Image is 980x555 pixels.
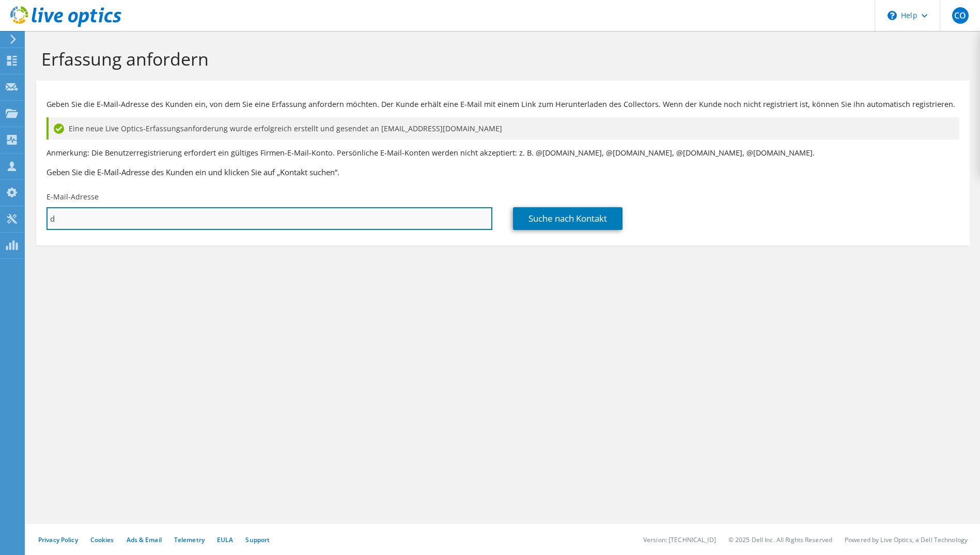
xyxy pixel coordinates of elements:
[952,7,969,24] span: CO
[46,99,959,110] p: Geben Sie die E-Mail-Adresse des Kunden ein, von dem Sie eine Erfassung anfordern möchten. Der Ku...
[728,535,832,544] li: © 2025 Dell Inc. All Rights Reserved
[46,166,959,178] h3: Geben Sie die E-Mail-Adresse des Kunden ein und klicken Sie auf „Kontakt suchen“.
[513,207,623,230] a: Suche nach Kontakt
[41,48,959,70] h1: Erfassung anfordern
[245,535,270,544] a: Support
[845,535,968,544] li: Powered by Live Optics, a Dell Technology
[69,123,502,134] span: Eine neue Live Optics-Erfassungsanforderung wurde erfolgreich erstellt und gesendet an [EMAIL_ADD...
[127,535,162,544] a: Ads & Email
[46,147,959,159] p: Anmerkung: Die Benutzerregistrierung erfordert ein gültiges Firmen-E-Mail-Konto. Persönliche E-Ma...
[888,11,897,20] svg: \n
[46,192,99,202] label: E-Mail-Adresse
[38,535,78,544] a: Privacy Policy
[90,535,114,544] a: Cookies
[174,535,205,544] a: Telemetry
[643,535,716,544] li: Version: [TECHNICAL_ID]
[217,535,233,544] a: EULA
